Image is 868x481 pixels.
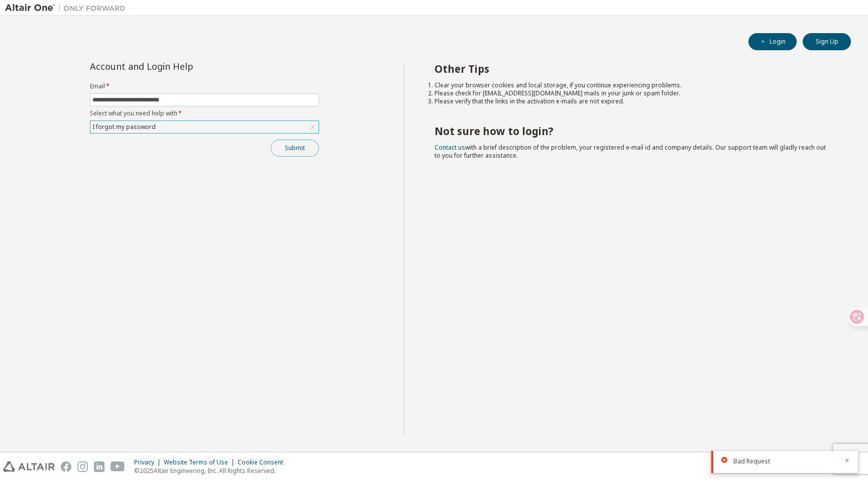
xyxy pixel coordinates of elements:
[94,461,104,472] img: linkedin.svg
[435,89,833,97] li: Please check for [EMAIL_ADDRESS][DOMAIN_NAME] mails in your junk or spam folder.
[803,33,851,50] button: Sign Up
[90,121,318,133] div: I forgot my password
[164,458,238,466] div: Website Terms of Use
[90,62,273,70] div: Account and Login Help
[435,143,465,152] a: Contact us
[435,125,833,138] h2: Not sure how to login?
[5,3,131,13] img: Altair One
[271,140,319,157] button: Submit
[435,97,833,105] li: Please verify that the links in the activation e-mails are not expired.
[134,466,289,475] p: © 2025 Altair Engineering, Inc. All Rights Reserved.
[435,81,833,89] li: Clear your browser cookies and local storage, if you continue experiencing problems.
[435,143,826,160] span: with a brief description of the problem, your registered e-mail id and company details. Our suppo...
[134,458,164,466] div: Privacy
[61,461,71,472] img: facebook.svg
[111,461,125,472] img: youtube.svg
[90,82,319,90] label: Email
[733,457,770,465] span: Bad Request
[77,461,88,472] img: instagram.svg
[91,122,157,133] div: I forgot my password
[238,458,289,466] div: Cookie Consent
[748,33,797,50] button: Login
[3,461,55,472] img: altair_logo.svg
[90,109,319,117] label: Select what you need help with
[435,62,833,75] h2: Other Tips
